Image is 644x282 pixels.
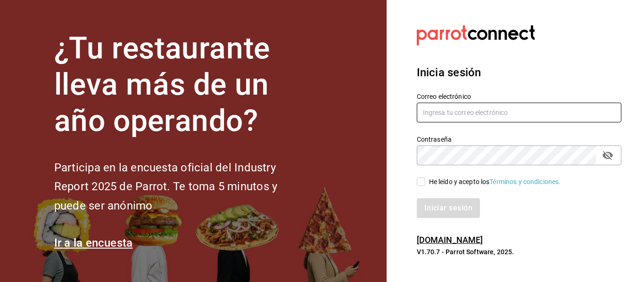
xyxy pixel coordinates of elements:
h1: ¿Tu restaurante lleva más de un año operando? [54,31,309,139]
div: He leído y acepto los [429,177,561,187]
button: passwordField [600,147,616,163]
h3: Inicia sesión [417,64,621,81]
label: Correo electrónico [417,93,621,100]
label: Contraseña [417,136,621,143]
a: [DOMAIN_NAME] [417,235,483,245]
p: V1.70.7 - Parrot Software, 2025. [417,247,621,257]
a: Ir a la encuesta [54,236,133,250]
input: Ingresa tu correo electrónico [417,103,621,122]
a: Términos y condiciones. [489,178,561,185]
h2: Participa en la encuesta oficial del Industry Report 2025 de Parrot. Te toma 5 minutos y puede se... [54,158,309,216]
